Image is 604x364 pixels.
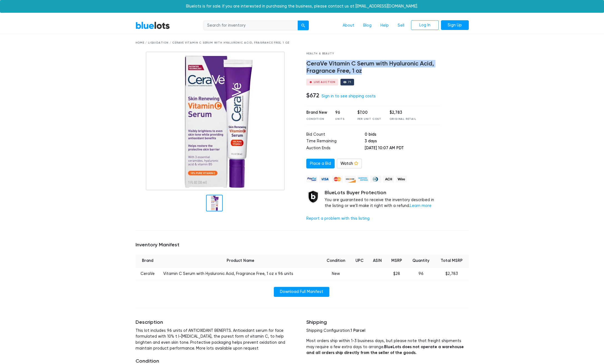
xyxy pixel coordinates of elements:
[306,117,327,121] div: Condition
[306,176,317,183] img: paypal_credit-80455e56f6e1299e8d57f40c0dcee7b8cd4ae79b9eccbfc37e2480457ba36de9.png
[410,203,432,208] a: Learn more
[204,21,298,31] input: Search for inventory
[335,117,349,121] div: Units
[345,176,356,183] img: discover-82be18ecfda2d062aad2762c1ca80e2d36a4073d45c9e0ffae68cd515fbd3d32.png
[396,176,407,183] img: wire-908396882fe19aaaffefbd8e17b12f2f29708bd78693273c0e28e3a24408487f.png
[306,216,370,221] a: Report a problem with this listing
[357,117,381,121] div: Per Unit Cost
[365,138,440,145] td: 3 days
[306,52,440,56] div: Health & Beauty
[332,176,343,183] img: mastercard-42073d1d8d11d6635de4c079ffdb20a4f30a903dc55d1612383a1b395dd17f39.png
[387,267,407,280] td: $28
[306,319,469,325] h5: Shipping
[335,110,349,116] div: 96
[407,254,435,267] th: Quantity
[146,52,285,190] img: 4dc2cde1-845d-4c28-b23c-3c4d1f12eeb8-1754632404.jpg
[306,338,469,356] p: Most orders ship within 1-3 business days, but please note that freight shipments may require a f...
[390,117,416,121] div: Original Retail
[393,20,409,31] a: Sell
[306,132,365,138] td: Bid Count
[357,110,381,116] div: $7.00
[351,254,368,267] th: UPC
[383,176,394,183] img: ach-b7992fed28a4f97f893c574229be66187b9afb3f1a8d16a4691d3d3140a8ab00.png
[376,20,393,31] a: Help
[387,254,407,267] th: MSRP
[306,138,365,145] td: Time Remaining
[359,20,376,31] a: Blog
[136,41,469,45] div: Home / Liquidation / CeraVe Vitamin C Serum with Hyaluronic Acid, Fragrance Free, 1 oz
[407,267,435,280] td: 96
[306,190,320,204] img: buyer_protection_shield-3b65640a83011c7d3ede35a8e5a80bfdfaa6a97447f0071c1475b91a4b0b3d01.png
[435,267,468,280] td: $2,783
[350,328,365,333] span: 1 Parcel
[136,267,160,280] td: CeraVe
[365,145,440,152] td: [DATE] 10:07 AM PDT
[390,110,416,116] div: $2,783
[306,92,319,99] h4: $672
[160,254,321,267] th: Product Name
[435,254,468,267] th: Total MSRP
[306,145,365,152] td: Auction Ends
[136,328,298,352] p: This lot includes 96 units of ANTIOXIDANT BENEFITS. Antioxidant serum for face formulated with 10...
[321,267,351,280] td: New
[365,132,440,138] td: 0 bids
[337,159,362,169] a: Watch
[321,254,351,267] th: Condition
[441,20,469,30] a: Sign Up
[325,190,440,196] h5: BlueLots Buyer Protection
[411,20,439,30] a: Log In
[357,176,369,183] img: american_express-ae2a9f97a040b4b41f6397f7637041a5861d5f99d0716c09922aba4e24c8547d.png
[136,21,170,29] a: BlueLots
[136,319,298,325] h5: Description
[306,328,469,334] p: Shipping Configuration:
[306,159,335,169] a: Place a Bid
[325,190,440,209] div: You are guaranteed to receive the inventory described in the listing or we'll make it right with ...
[306,110,327,116] div: Brand New
[368,254,387,267] th: ASIN
[160,267,321,280] td: Vitamin C Serum with Hyaluronic Acid, Fragrance Free, 1 oz x 96 units
[306,60,440,75] h4: CeraVe Vitamin C Serum with Hyaluronic Acid, Fragrance Free, 1 oz
[274,287,329,297] a: Download Full Manifest
[370,176,381,183] img: diners_club-c48f30131b33b1bb0e5d0e2dbd43a8bea4cb12cb2961413e2f4250e06c020426.png
[338,20,359,31] a: About
[322,94,376,98] a: Sign in to see shipping costs
[314,81,336,84] div: Live Auction
[306,344,464,355] strong: BlueLots does not operate a warehouse and all orders ship directly from the seller of the goods.
[319,176,330,183] img: visa-79caf175f036a155110d1892330093d4c38f53c55c9ec9e2c3a54a56571784bb.png
[348,81,351,84] div: 71
[136,254,160,267] th: Brand
[136,242,469,248] h5: Inventory Manifest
